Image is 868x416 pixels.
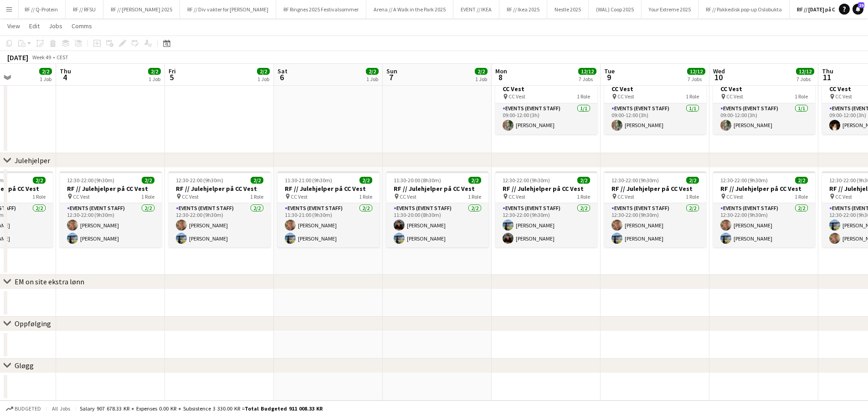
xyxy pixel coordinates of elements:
span: Fri [169,67,176,75]
app-card-role: Events (Event Staff)2/212:30-22:00 (9h30m)[PERSON_NAME][PERSON_NAME] [60,203,162,247]
div: 12:30-22:00 (9h30m)2/2RF // Julehjelper på CC Vest CC Vest1 RoleEvents (Event Staff)2/212:30-22:0... [713,171,815,247]
span: Thu [60,67,71,75]
a: Comms [68,20,96,32]
span: 12:30-22:00 (9h30m) [176,177,223,184]
div: 09:00-12:00 (3h)1/1RF // BACKUP Pakkedisk på CC Vest CC Vest1 RoleEvents (Event Staff)1/109:00-12... [495,63,597,134]
span: 1 Role [577,193,590,200]
div: Salary 907 678.33 KR + Expenses 0.00 KR + Subsistence 3 330.00 KR = [80,405,323,412]
span: 8 [494,72,507,82]
span: 2/2 [148,68,161,75]
app-card-role: Events (Event Staff)2/211:30-20:00 (8h30m)[PERSON_NAME][PERSON_NAME] [386,203,488,247]
span: 2/2 [360,177,372,184]
span: 11 [821,72,833,82]
span: Thu [822,67,833,75]
div: 7 Jobs [796,76,814,82]
app-card-role: Events (Event Staff)1/109:00-12:00 (3h)[PERSON_NAME] [495,103,597,134]
span: 4 [58,72,71,82]
span: 2/2 [257,68,270,75]
span: 2/2 [366,68,379,75]
div: 7 Jobs [579,76,596,82]
span: 11:30-21:00 (9h30m) [285,177,332,184]
span: 12/12 [796,68,814,75]
button: RF // Pakkedisk pop-up Oslobukta [699,0,790,18]
button: Budgeted [5,404,42,414]
span: Sun [386,67,397,75]
span: 12:30-22:00 (9h30m) [503,177,550,184]
button: RF // Ikea 2025 [499,0,547,18]
span: 2/2 [686,177,699,184]
app-job-card: 12:30-22:00 (9h30m)2/2RF // Julehjelper på CC Vest CC Vest1 RoleEvents (Event Staff)2/212:30-22:0... [60,171,162,247]
span: 2/2 [475,68,488,75]
span: Wed [713,67,725,75]
span: 1 Role [359,193,372,200]
div: EM on site ekstra lønn [15,277,84,286]
button: Arena // A Walk in the Park 2025 [366,0,453,18]
div: 11:30-20:00 (8h30m)2/2RF // Julehjelper på CC Vest CC Vest1 RoleEvents (Event Staff)2/211:30-20:0... [386,171,488,247]
button: RF // [DATE] på CC-vest [790,0,859,18]
a: Edit [26,20,43,32]
app-card-role: Events (Event Staff)2/212:30-22:00 (9h30m)[PERSON_NAME][PERSON_NAME] [604,203,706,247]
div: 12:30-22:00 (9h30m)2/2RF // Julehjelper på CC Vest CC Vest1 RoleEvents (Event Staff)2/212:30-22:0... [169,171,271,247]
button: RF // Q-Protein [17,0,66,18]
app-card-role: Events (Event Staff)1/109:00-12:00 (3h)[PERSON_NAME] [713,103,815,134]
span: CC Vest [291,193,308,200]
button: RF // [PERSON_NAME] 2025 [103,0,180,18]
div: 09:00-12:00 (3h)1/1RF // BACKUP Pakkedisk på CC Vest CC Vest1 RoleEvents (Event Staff)1/109:00-12... [604,63,706,134]
span: 12/12 [578,68,596,75]
span: 1 Role [686,93,699,100]
span: Total Budgeted 911 008.33 KR [245,405,323,412]
app-job-card: 11:30-21:00 (9h30m)2/2RF // Julehjelper på CC Vest CC Vest1 RoleEvents (Event Staff)2/211:30-21:0... [277,171,380,247]
span: 1 Role [468,193,481,200]
span: 1 Role [686,193,699,200]
app-job-card: 12:30-22:00 (9h30m)2/2RF // Julehjelper på CC Vest CC Vest1 RoleEvents (Event Staff)2/212:30-22:0... [604,171,706,247]
span: CC Vest [835,193,852,200]
h3: RF // Julehjelper på CC Vest [495,185,597,193]
span: CC Vest [617,193,634,200]
span: 12:30-22:00 (9h30m) [720,177,768,184]
div: 1 Job [40,76,51,82]
app-card-role: Events (Event Staff)2/212:30-22:00 (9h30m)[PERSON_NAME][PERSON_NAME] [713,203,815,247]
span: Edit [29,22,40,30]
span: 7 [385,72,397,82]
span: 12:30-22:00 (9h30m) [67,177,114,184]
h3: RF // Julehjelper på CC Vest [713,185,815,193]
button: RF // RFSU [66,0,103,18]
a: Jobs [45,20,66,32]
div: Oppfølging [15,319,51,328]
h3: RF // Julehjelper på CC Vest [60,185,162,193]
app-card-role: Events (Event Staff)1/109:00-12:00 (3h)[PERSON_NAME] [604,103,706,134]
span: Budgeted [15,406,41,412]
span: 11:30-20:00 (8h30m) [394,177,441,184]
div: 7 Jobs [688,76,705,82]
span: 9 [603,72,615,82]
span: 2/2 [795,177,808,184]
span: 12:30-22:00 (9h30m) [611,177,659,184]
h3: RF // Julehjelper på CC Vest [604,185,706,193]
div: 1 Job [366,76,378,82]
button: RF // Div vakter for [PERSON_NAME] [180,0,276,18]
span: CC Vest [508,193,525,200]
span: 2/2 [33,177,46,184]
span: Week 49 [30,54,53,61]
app-job-card: 12:30-22:00 (9h30m)2/2RF // Julehjelper på CC Vest CC Vest1 RoleEvents (Event Staff)2/212:30-22:0... [495,171,597,247]
span: 5 [167,72,176,82]
a: 29 [853,4,863,15]
span: 10 [712,72,725,82]
button: (WAL) Coop 2025 [589,0,642,18]
span: 2/2 [468,177,481,184]
app-job-card: 09:00-12:00 (3h)1/1RF // BACKUP Pakkedisk på CC Vest CC Vest1 RoleEvents (Event Staff)1/109:00-12... [713,63,815,134]
span: CC Vest [726,93,743,100]
div: [DATE] [7,53,28,62]
span: CC Vest [508,93,525,100]
div: 1 Job [475,76,487,82]
span: Tue [604,67,615,75]
h3: RF // Julehjelper på CC Vest [277,185,380,193]
span: 12/12 [687,68,705,75]
span: CC Vest [617,93,634,100]
div: CEST [56,54,68,61]
button: RF Ringnes 2025 Festivalsommer [276,0,366,18]
span: 1 Role [795,93,808,100]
